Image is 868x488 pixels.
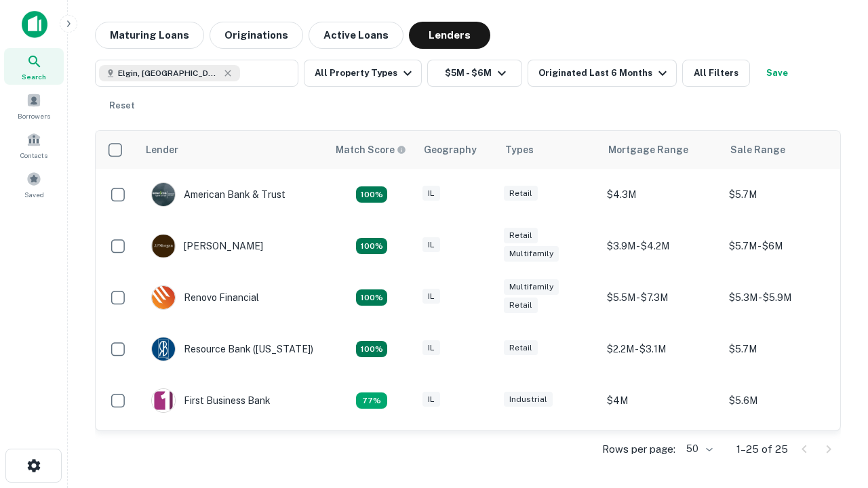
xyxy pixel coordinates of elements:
td: $4M [600,375,722,426]
button: Save your search to get updates of matches that match your search criteria. [755,60,799,87]
td: $3.1M [600,426,722,478]
th: Lender [138,131,328,169]
div: Matching Properties: 4, hasApolloMatch: undefined [356,341,387,357]
div: American Bank & Trust [151,182,285,207]
img: picture [152,183,175,206]
div: Retail [504,186,538,201]
td: $5.7M - $6M [722,220,844,272]
span: Saved [24,189,44,200]
button: All Property Types [304,60,422,87]
div: Sale Range [730,142,785,158]
div: IL [422,340,440,356]
td: $5.7M [722,169,844,220]
td: $4.3M [600,169,722,220]
div: Matching Properties: 4, hasApolloMatch: undefined [356,238,387,254]
th: Mortgage Range [600,131,722,169]
button: Active Loans [309,22,403,49]
th: Types [497,131,600,169]
div: Retail [504,228,538,243]
span: Search [22,71,46,82]
th: Geography [416,131,497,169]
iframe: Chat Widget [800,336,868,401]
div: IL [422,237,440,253]
div: First Business Bank [151,388,271,413]
div: [PERSON_NAME] [151,234,263,258]
td: $5.1M [722,426,844,478]
td: $5.5M - $7.3M [600,272,722,323]
div: IL [422,289,440,304]
span: Contacts [20,150,47,161]
div: Resource Bank ([US_STATE]) [151,337,313,361]
div: Originated Last 6 Months [538,65,671,81]
h6: Match Score [336,142,403,157]
td: $5.7M [722,323,844,375]
div: Mortgage Range [608,142,688,158]
button: Originated Last 6 Months [528,60,677,87]
div: Multifamily [504,279,559,295]
div: Matching Properties: 7, hasApolloMatch: undefined [356,186,387,203]
a: Borrowers [4,87,64,124]
div: IL [422,186,440,201]
td: $5.3M - $5.9M [722,272,844,323]
a: Search [4,48,64,85]
a: Contacts [4,127,64,163]
th: Sale Range [722,131,844,169]
button: $5M - $6M [427,60,522,87]
div: Capitalize uses an advanced AI algorithm to match your search with the best lender. The match sco... [336,142,406,157]
div: Industrial [504,392,553,407]
th: Capitalize uses an advanced AI algorithm to match your search with the best lender. The match sco... [328,131,416,169]
img: picture [152,286,175,309]
td: $3.9M - $4.2M [600,220,722,272]
div: Matching Properties: 4, hasApolloMatch: undefined [356,289,387,306]
td: $5.6M [722,375,844,426]
div: Matching Properties: 3, hasApolloMatch: undefined [356,392,387,409]
td: $2.2M - $3.1M [600,323,722,375]
p: Rows per page: [602,441,675,457]
div: Multifamily [504,246,559,262]
div: Retail [504,298,538,313]
img: picture [152,389,175,412]
img: capitalize-icon.png [22,11,47,38]
span: Elgin, [GEOGRAPHIC_DATA], [GEOGRAPHIC_DATA] [118,67,220,79]
div: Geography [424,142,477,158]
div: Renovo Financial [151,285,259,310]
button: Lenders [409,22,490,49]
button: Reset [100,92,144,119]
img: picture [152,338,175,361]
span: Borrowers [18,110,50,121]
div: Lender [146,142,178,158]
p: 1–25 of 25 [736,441,788,457]
div: Retail [504,340,538,356]
button: All Filters [682,60,750,87]
div: 50 [681,439,715,459]
div: IL [422,392,440,407]
button: Maturing Loans [95,22,204,49]
button: Originations [210,22,303,49]
div: Types [505,142,534,158]
img: picture [152,235,175,258]
a: Saved [4,166,64,203]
